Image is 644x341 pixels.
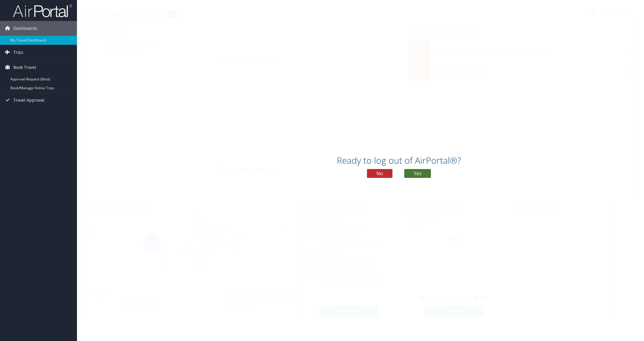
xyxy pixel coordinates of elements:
[13,60,36,75] span: Book Travel
[13,4,72,18] img: airportal-logo.png
[13,93,44,108] span: Travel Approval
[404,169,431,178] button: Yes
[13,21,37,36] span: Dashboards
[13,45,23,60] span: Trips
[367,169,392,178] button: No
